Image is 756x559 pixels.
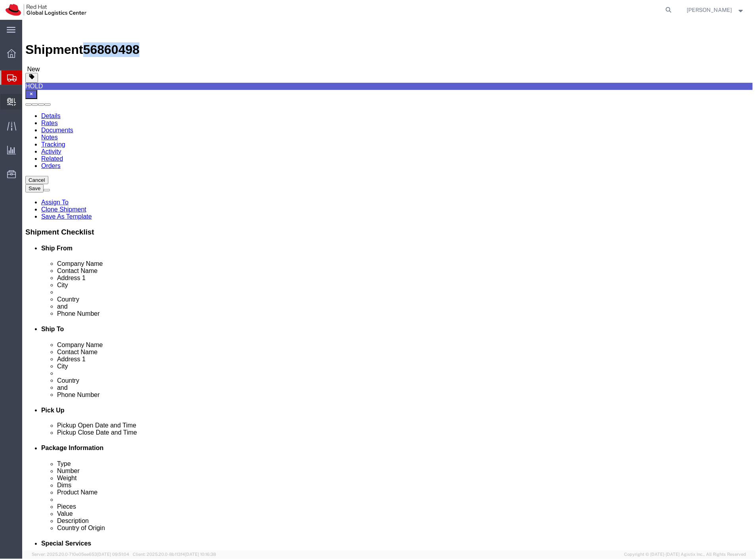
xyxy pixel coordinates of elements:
span: Client: 2025.20.0-8b113f4 [133,552,216,557]
span: [DATE] 10:16:38 [185,552,216,557]
iframe: FS Legacy Container [22,20,756,551]
img: logo [6,4,86,16]
span: Copyright © [DATE]-[DATE] Agistix Inc., All Rights Reserved [624,551,746,558]
span: Filip Lizuch [687,6,732,14]
button: [PERSON_NAME] [687,5,745,15]
span: Server: 2025.20.0-710e05ee653 [32,552,129,557]
span: [DATE] 09:51:04 [97,552,129,557]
